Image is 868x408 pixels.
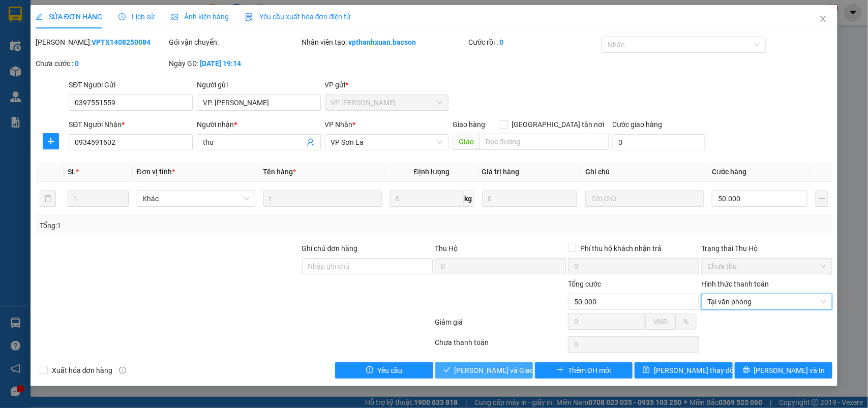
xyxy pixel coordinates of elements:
div: Chưa cước : [36,58,167,69]
label: Cước giao hàng [613,120,663,129]
span: edit [36,13,43,20]
span: Cước hàng [712,168,746,176]
input: Ghi Chú [585,191,704,207]
div: Ngày GD: [169,58,300,69]
input: 0 [482,191,578,207]
span: [GEOGRAPHIC_DATA] tận nơi [508,119,609,130]
span: Tại văn phòng [707,294,826,309]
b: vpthanhxuan.bacson [349,38,416,46]
span: info-circle [119,367,126,374]
span: clock-circle [118,13,126,20]
div: SĐT Người Nhận [69,119,193,130]
span: VND [653,318,668,326]
span: Ảnh kiện hàng [171,13,229,21]
span: Tên hàng [263,168,296,176]
span: kg [464,191,474,207]
span: Định lượng [414,168,450,176]
div: Nhân viên tạo: [302,37,466,48]
div: Trạng thái Thu Hộ [701,243,832,254]
b: [DATE] 19:14 [200,59,241,68]
span: Lịch sử [118,13,155,21]
button: delete [40,191,56,207]
span: check [443,366,451,374]
span: % [683,318,689,326]
span: [PERSON_NAME] và In [754,365,825,376]
input: VD: Bàn, Ghế [263,191,382,207]
b: 0 [75,59,79,68]
span: Yêu cầu [377,365,402,376]
button: printer[PERSON_NAME] và In [735,362,832,379]
div: VP gửi [325,79,449,90]
span: [PERSON_NAME] thay đổi [654,365,735,376]
span: [PERSON_NAME] và Giao hàng [455,365,552,376]
button: plus [816,191,828,207]
span: printer [743,366,750,374]
span: VP Nhận [325,120,353,129]
span: Đơn vị tính [137,168,175,176]
label: Hình thức thanh toán [701,280,769,288]
div: Người gửi [197,79,321,90]
span: save [643,366,650,374]
input: Ghi chú đơn hàng [302,258,433,274]
span: Thu Hộ [435,244,458,253]
span: SỬA ĐƠN HÀNG [36,13,102,21]
div: Chưa thanh toán [434,337,567,355]
img: icon [245,13,253,21]
span: Phí thu hộ khách nhận trả [576,243,666,254]
div: Gói vận chuyển: [169,37,300,48]
b: VPTX1408250084 [92,38,151,46]
button: exclamation-circleYêu cầu [335,362,433,379]
span: exclamation-circle [366,366,373,374]
label: Ghi chú đơn hàng [302,244,358,253]
input: Dọc đường [480,134,609,150]
span: Chưa thu [707,259,826,274]
span: picture [171,13,178,20]
span: SL [68,168,76,176]
button: Close [809,5,837,34]
span: VP Thanh Xuân [331,95,443,110]
th: Ghi chú [581,162,708,182]
b: 0 [499,38,503,46]
div: [PERSON_NAME]: [36,37,167,48]
span: Giao [453,134,480,150]
button: plusThêm ĐH mới [535,362,633,379]
div: Người nhận [197,119,321,130]
div: Giảm giá [434,317,567,334]
div: Cước rồi : [468,37,600,48]
button: plus [43,133,59,149]
span: Thêm ĐH mới [568,365,611,376]
span: Giá trị hàng [482,168,520,176]
span: Yêu cầu xuất hóa đơn điện tử [245,13,351,21]
span: Khác [143,191,249,206]
input: Cước giao hàng [613,134,705,150]
span: Tổng cước [568,280,601,288]
span: plus [43,137,58,145]
span: Giao hàng [453,120,485,129]
button: save[PERSON_NAME] thay đổi [635,362,732,379]
span: VP Sơn La [331,135,443,150]
span: plus [557,366,564,374]
span: close [819,15,827,23]
span: user-add [307,138,315,146]
button: check[PERSON_NAME] và Giao hàng [435,362,533,379]
span: Xuất hóa đơn hàng [48,365,117,376]
div: SĐT Người Gửi [69,79,193,90]
div: Tổng: 1 [40,220,336,231]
